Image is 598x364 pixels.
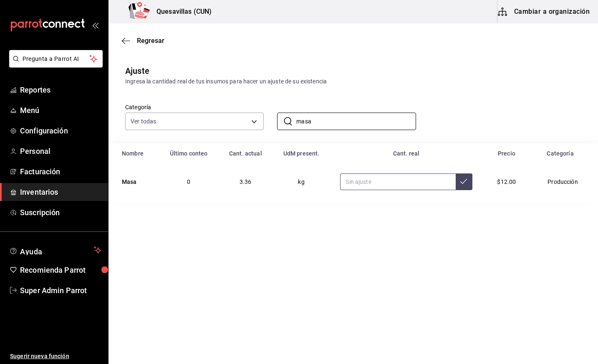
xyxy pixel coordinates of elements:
[531,163,598,200] td: Producción
[125,104,264,110] label: Categoría
[137,37,164,45] span: Regresar
[278,150,325,157] div: UdM present.
[122,150,154,157] div: Nombre
[125,65,149,77] div: Ajuste
[9,50,103,68] button: Pregunta a Parrot AI
[20,207,101,218] span: Suscripción
[122,37,164,45] button: Regresar
[187,178,190,185] span: 0
[20,146,101,157] span: Personal
[20,285,101,296] span: Super Admin Parrot
[108,163,159,200] td: Masa
[125,77,581,86] div: Ingresa la cantidad real de tus insumos para hacer un ajuste de su existencia
[20,105,101,116] span: Menú
[150,7,212,17] h3: Quesavillas (CUN)
[224,150,267,157] div: Cant. actual
[20,125,101,136] span: Configuración
[10,352,101,361] span: Sugerir nueva función
[20,84,101,95] span: Reportes
[20,186,101,198] span: Inventarios
[20,264,101,276] span: Recomienda Parrot
[131,117,156,126] span: Ver todas
[20,166,101,177] span: Facturación
[164,150,214,157] div: Último conteo
[6,60,103,69] a: Pregunta a Parrot AI
[23,55,90,63] span: Pregunta a Parrot AI
[536,150,585,157] div: Categoría
[335,150,477,157] div: Cant. real
[240,178,252,185] span: 3.36
[273,163,331,200] td: kg
[20,245,91,255] span: Ayuda
[497,178,516,185] span: $12.00
[340,173,455,190] input: Sin ajuste
[296,113,416,130] input: Buscar nombre de insumo
[92,22,98,28] button: open_drawer_menu
[487,150,526,157] div: Precio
